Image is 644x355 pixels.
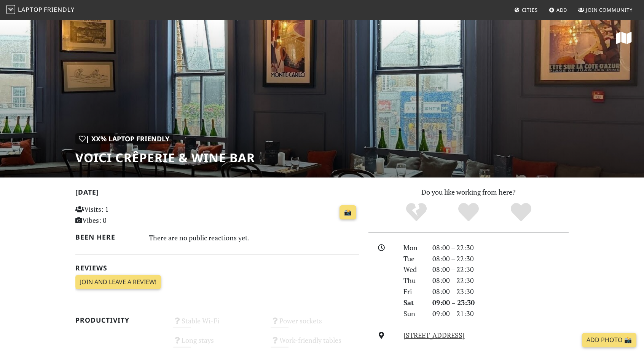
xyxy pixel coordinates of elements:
[399,275,428,286] div: Thu
[522,6,538,13] span: Cities
[340,205,356,220] a: 📸
[428,253,573,264] div: 08:00 – 22:30
[75,316,164,324] h2: Productivity
[6,3,75,17] a: LaptopFriendly LaptopFriendly
[428,242,573,253] div: 08:00 – 22:30
[428,297,573,308] div: 09:00 – 23:30
[368,187,569,198] p: Do you like working from here?
[169,334,266,353] div: Long stays
[495,202,547,223] div: Definitely!
[403,331,465,340] a: [STREET_ADDRESS]
[428,308,573,319] div: 09:00 – 21:30
[428,264,573,275] div: 08:00 – 22:30
[390,202,443,223] div: No
[399,264,428,275] div: Wed
[18,5,43,14] span: Laptop
[75,204,164,226] p: Visits: 1 Vibes: 0
[44,5,74,14] span: Friendly
[556,6,567,13] span: Add
[266,315,364,334] div: Power sockets
[399,253,428,264] div: Tue
[511,3,541,17] a: Cities
[75,233,140,241] h2: Been here
[75,275,161,289] a: Join and leave a review!
[399,297,428,308] div: Sat
[75,188,359,199] h2: [DATE]
[399,308,428,319] div: Sun
[75,264,359,272] h2: Reviews
[399,286,428,297] div: Fri
[169,315,266,334] div: Stable Wi-Fi
[428,275,573,286] div: 08:00 – 22:30
[75,133,173,144] div: | XX% Laptop Friendly
[149,232,360,244] div: There are no public reactions yet.
[399,242,428,253] div: Mon
[546,3,571,17] a: Add
[582,333,636,347] a: Add Photo 📸
[75,150,255,165] h1: Voici Crêperie & Wine Bar
[428,286,573,297] div: 08:00 – 23:30
[586,6,633,13] span: Join Community
[442,202,495,223] div: Yes
[266,334,364,353] div: Work-friendly tables
[575,3,636,17] a: Join Community
[6,5,15,14] img: LaptopFriendly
